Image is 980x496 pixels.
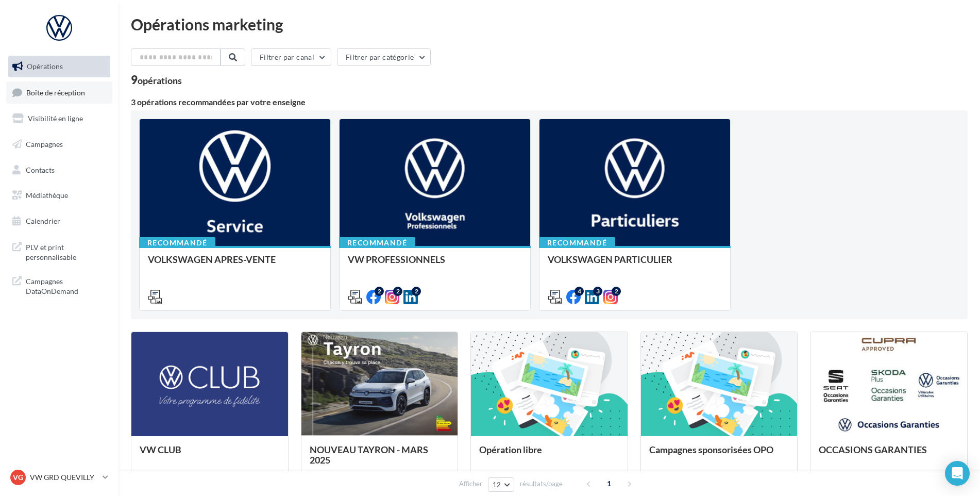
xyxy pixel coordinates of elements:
div: Open Intercom Messenger [945,461,970,486]
a: Boîte de réception [6,81,112,104]
span: Opérations [27,62,63,71]
button: Filtrer par catégorie [337,48,431,66]
span: VW PROFESSIONNELS [348,254,445,265]
span: NOUVEAU TAYRON - MARS 2025 [310,444,428,466]
a: Opérations [6,56,112,77]
div: Recommandé [339,237,415,249]
span: Calendrier [26,217,60,225]
div: 2 [612,287,621,296]
div: Recommandé [539,237,615,249]
p: VW GRD QUEVILLY [30,472,98,483]
span: VOLKSWAGEN PARTICULIER [548,254,672,265]
span: Afficher [459,479,482,489]
span: résultats/page [520,479,563,489]
a: VG VW GRD QUEVILLY [8,468,110,487]
a: Campagnes [6,134,112,155]
a: Contacts [6,159,112,181]
span: Boîte de réception [26,88,85,96]
span: VG [13,472,23,483]
span: OCCASIONS GARANTIES [819,444,927,455]
a: Visibilité en ligne [6,108,112,129]
a: Campagnes DataOnDemand [6,270,112,301]
span: PLV et print personnalisable [26,240,106,262]
span: Médiathèque [26,191,68,200]
div: 2 [412,287,421,296]
a: Calendrier [6,210,112,232]
a: PLV et print personnalisable [6,236,112,267]
button: 12 [488,477,514,492]
div: 2 [393,287,402,296]
div: 9 [131,74,182,86]
span: 1 [601,475,617,492]
span: VW CLUB [140,444,181,455]
div: 3 [593,287,602,296]
span: Contacts [26,165,55,174]
div: Opérations marketing [131,16,968,32]
div: 4 [575,287,584,296]
span: Opération libre [479,444,542,455]
span: Campagnes DataOnDemand [26,274,106,296]
span: VOLKSWAGEN APRES-VENTE [148,254,276,265]
div: opérations [138,76,182,85]
span: Campagnes sponsorisées OPO [649,444,773,455]
a: Médiathèque [6,185,112,206]
div: 3 opérations recommandées par votre enseigne [131,98,968,106]
div: 2 [375,287,384,296]
span: Campagnes [26,140,63,148]
span: 12 [493,481,501,489]
span: Visibilité en ligne [28,114,83,123]
div: Recommandé [139,237,215,249]
button: Filtrer par canal [251,48,331,66]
